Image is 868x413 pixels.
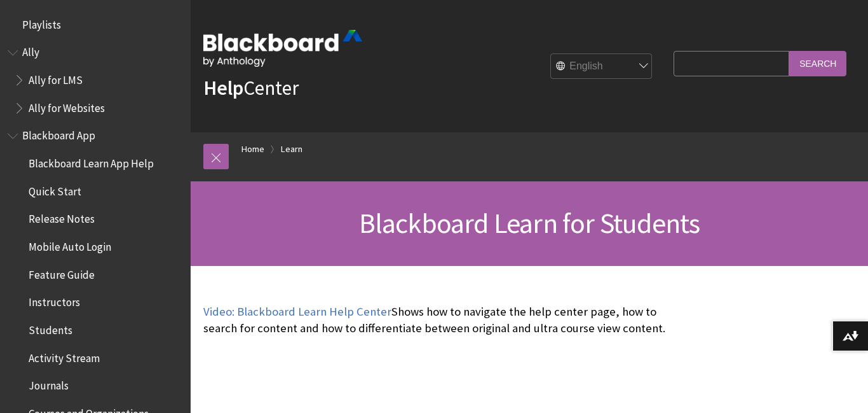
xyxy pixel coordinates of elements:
[203,304,667,337] p: Shows how to navigate the help center page, how to search for content and how to differentiate be...
[8,14,183,36] nav: Book outline for Playlists
[551,54,653,80] select: Site Language Selector
[29,209,95,226] span: Release Notes
[359,206,700,241] span: Blackboard Learn for Students
[203,75,243,101] strong: Help
[29,292,80,309] span: Instructors
[8,42,183,119] nav: Book outline for Anthology Ally Help
[29,264,95,281] span: Feature Guide
[29,97,105,115] span: Ally for Websites
[29,236,111,253] span: Mobile Auto Login
[29,319,72,337] span: Students
[789,51,846,76] input: Search
[203,30,362,67] img: Blackboard by Anthology
[29,347,100,365] span: Activity Stream
[29,181,81,198] span: Quick Start
[29,153,154,170] span: Blackboard Learn App Help
[29,375,69,393] span: Journals
[203,304,391,319] a: Video: Blackboard Learn Help Center
[29,69,83,87] span: Ally for LMS
[22,125,95,143] span: Blackboard App
[241,141,264,157] a: Home
[281,141,302,157] a: Learn
[203,75,299,101] a: HelpCenter
[22,14,61,31] span: Playlists
[22,42,39,59] span: Ally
